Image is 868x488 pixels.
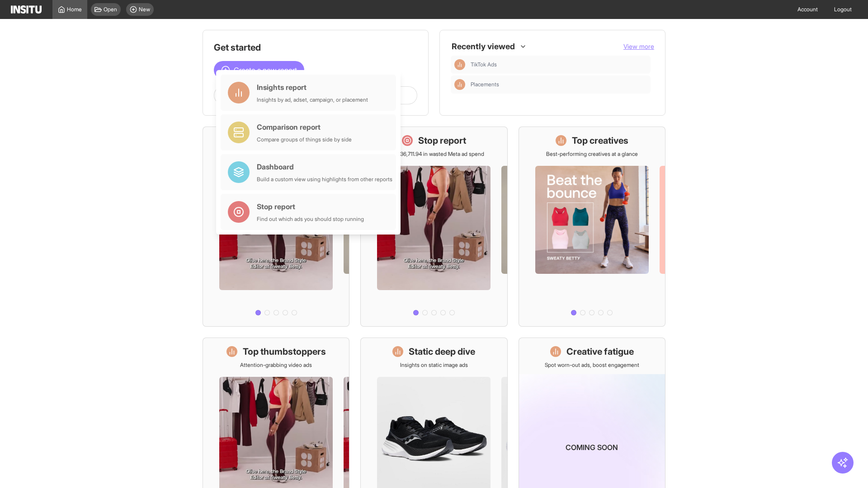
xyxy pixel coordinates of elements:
[214,61,304,79] button: Create a new report
[67,6,82,13] span: Home
[360,127,507,327] a: Stop reportSave £36,711.94 in wasted Meta ad spend
[572,134,628,147] h1: Top creatives
[623,42,654,50] span: View more
[409,345,475,358] h1: Static deep dive
[257,201,364,212] div: Stop report
[257,136,352,143] div: Compare groups of things side by side
[519,127,665,327] a: Top creativesBest-performing creatives at a glance
[257,216,364,223] div: Find out which ads you should stop running
[11,5,42,14] img: Logo
[243,345,326,358] h1: Top thumbstoppers
[257,176,392,183] div: Build a custom view using highlights from other reports
[471,61,647,68] span: TikTok Ads
[240,361,312,369] p: Attention-grabbing video ads
[203,127,349,327] a: What's live nowSee all active ads instantly
[471,61,497,68] span: TikTok Ads
[214,41,417,54] h1: Get started
[257,82,368,93] div: Insights report
[104,6,117,13] span: Open
[257,161,392,172] div: Dashboard
[384,150,484,158] p: Save £36,711.94 in wasted Meta ad spend
[400,361,468,369] p: Insights on static image ads
[546,150,638,158] p: Best-performing creatives at a glance
[471,81,647,88] span: Placements
[471,81,499,88] span: Placements
[257,96,368,103] div: Insights by ad, adset, campaign, or placement
[234,65,297,75] span: Create a new report
[257,122,352,132] div: Comparison report
[418,134,466,147] h1: Stop report
[454,79,465,90] div: Insights
[454,59,465,70] div: Insights
[139,6,150,13] span: New
[623,42,654,51] button: View more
